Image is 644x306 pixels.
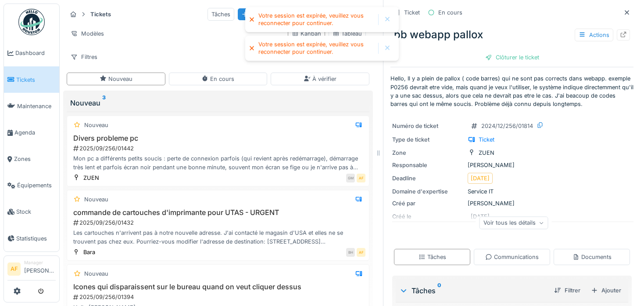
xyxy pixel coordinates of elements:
a: Dashboard [4,40,59,66]
div: 2024/12/256/01814 [481,122,533,130]
div: Numéro de ticket [392,122,464,130]
div: Deadline [392,174,464,182]
div: AF [357,174,365,182]
a: Maintenance [4,93,59,119]
div: [PERSON_NAME] [392,161,632,169]
div: Les cartouches n'arrivent pas à notre nouvelle adresse. J'ai contacté le magasin d'USA et elles n... [71,229,365,245]
span: Stock [16,208,56,216]
a: Tickets [4,66,59,93]
span: Agenda [14,128,56,137]
div: Documents [572,253,612,261]
div: Domaine d'expertise [392,187,464,196]
div: Actions [575,29,613,41]
div: Modèles [67,27,108,40]
div: Tâches [399,285,547,296]
div: Nouveau [100,75,132,83]
sup: 3 [102,98,106,108]
div: 2025/09/256/01394 [72,293,365,301]
strong: Tickets [87,10,114,18]
span: Zones [14,155,56,163]
span: Équipements [17,181,56,189]
div: Zone [392,149,464,157]
a: Stock [4,199,59,225]
div: En cours [438,8,462,17]
div: Créer un ticket [238,8,294,20]
div: Votre session est expirée, veuillez vous reconnecter pour continuer. [258,41,374,55]
div: [PERSON_NAME] [392,199,632,208]
div: Manager [24,259,56,266]
sup: 0 [437,285,441,296]
div: Tableau [333,29,362,38]
img: Badge_color-CXgf-gQk.svg [18,9,45,35]
a: Agenda [4,119,59,146]
div: Tâches [419,253,446,261]
div: Communications [485,253,539,261]
div: ZUEN [479,149,494,157]
div: À vérifier [304,75,336,83]
div: ZUEN [83,174,99,182]
div: Votre session est expirée, veuillez vous reconnecter pour continuer. [258,12,374,27]
a: Statistiques [4,225,59,251]
span: Tickets [16,76,56,84]
div: En cours [201,75,234,83]
h3: Divers probleme pc [71,134,365,142]
div: AF [357,248,365,257]
div: Filtres [67,51,101,63]
span: Dashboard [15,49,56,57]
div: Créé par [392,199,464,208]
p: Hello, Il y a plein de pallox ( code barres) qui ne sont pas corrects dans webapp. exemple P0256 ... [390,74,633,108]
div: Ticket [404,8,420,17]
div: Responsable [392,161,464,169]
div: [DATE] [471,174,490,182]
span: Statistiques [16,234,56,243]
div: Mon pc a différents petits soucis : perte de connexion parfois (qui revient après redémarrage), d... [71,154,365,171]
div: Type de ticket [392,135,464,144]
div: Filtrer [551,284,584,296]
div: Nouveau [84,195,108,204]
a: Équipements [4,172,59,199]
span: Maintenance [17,102,56,110]
h3: Icones qui disparaissent sur le bureau quand on veut cliquer dessus [71,283,365,291]
div: 2025/09/256/01432 [72,219,365,227]
div: Service IT [392,187,632,196]
div: pb webapp pallox [390,23,633,46]
div: Ticket [479,135,494,144]
div: Nouveau [84,270,108,278]
div: GM [346,174,355,182]
h3: commande de cartouches d'imprimante pour UTAS - URGENT [71,208,365,217]
div: Clôturer le ticket [482,51,543,63]
div: BH [346,248,355,257]
div: 2025/09/256/01442 [72,144,365,153]
a: AF Manager[PERSON_NAME] [7,259,56,280]
div: Tâches [208,8,234,21]
div: Kanban [292,29,321,38]
li: AF [7,262,21,276]
div: Voir tous les détails [479,216,548,229]
a: Zones [4,146,59,172]
div: Nouveau [70,98,366,108]
div: Nouveau [84,121,108,129]
li: [PERSON_NAME] [24,259,56,278]
div: Ajouter [587,284,625,296]
div: Bara [83,248,95,256]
